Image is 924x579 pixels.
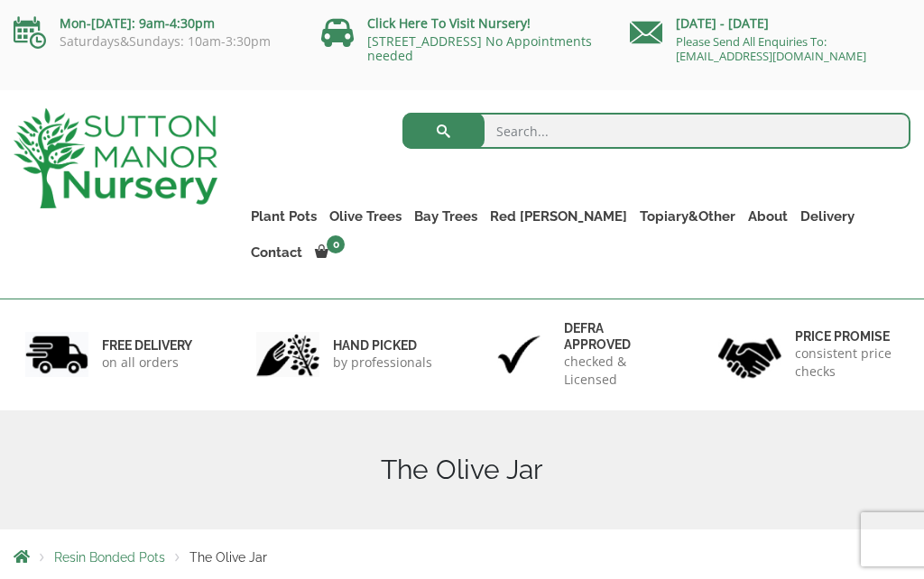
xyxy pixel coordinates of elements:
img: 4.jpg [718,326,781,381]
a: About [742,204,794,229]
img: 1.jpg [25,332,88,378]
a: Olive Trees [323,204,408,229]
input: Search... [402,113,910,149]
h6: Price promise [795,328,899,345]
a: Plant Pots [245,204,323,229]
a: Topiary&Other [633,204,742,229]
h6: Defra approved [564,320,668,353]
img: logo [14,108,217,208]
h1: The Olive Jar [14,454,910,486]
h6: FREE DELIVERY [102,337,192,354]
p: [DATE] - [DATE] [630,13,910,34]
a: [STREET_ADDRESS] No Appointments needed [367,32,592,64]
a: Contact [245,240,309,265]
span: 0 [327,235,345,253]
p: on all orders [102,354,192,372]
a: Delivery [794,204,861,229]
p: Mon-[DATE]: 9am-4:30pm [14,13,294,34]
p: Saturdays&Sundays: 10am-3:30pm [14,34,294,49]
a: 0 [309,240,350,265]
nav: Breadcrumbs [14,549,910,564]
a: Red [PERSON_NAME] [484,204,633,229]
h6: hand picked [333,337,432,354]
p: checked & Licensed [564,353,668,389]
a: Resin Bonded Pots [54,550,165,565]
img: 2.jpg [256,332,319,378]
img: 3.jpg [487,332,550,378]
span: The Olive Jar [189,550,267,565]
a: Bay Trees [408,204,484,229]
a: Please Send All Enquiries To: [EMAIL_ADDRESS][DOMAIN_NAME] [676,33,866,64]
a: Click Here To Visit Nursery! [367,14,531,32]
p: by professionals [333,354,432,372]
p: consistent price checks [795,345,899,381]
